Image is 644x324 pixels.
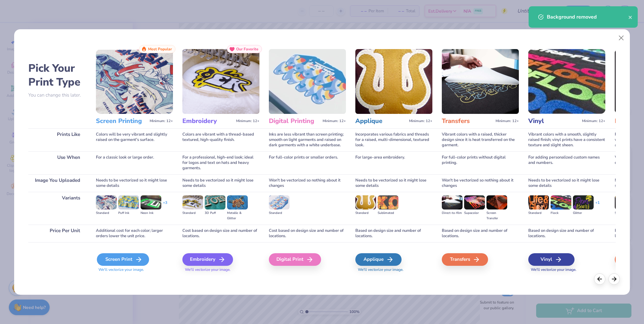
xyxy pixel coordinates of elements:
[269,195,290,209] img: Standard
[409,119,432,123] span: Minimum: 12+
[182,151,259,174] div: For a professional, high-end look; ideal for logos and text on hats and heavy garments.
[528,253,575,266] div: Vinyl
[355,49,432,114] img: Applique
[355,253,402,266] div: Applique
[236,119,259,123] span: Minimum: 12+
[205,195,225,209] img: 3D Puff
[355,195,376,209] img: Standard
[236,47,258,51] span: Our Favorite
[355,174,432,192] div: Needs to be vectorized so it might lose some details
[227,195,248,209] img: Metallic & Glitter
[28,225,86,242] div: Price Per Unit
[528,174,605,192] div: Needs to be vectorized so it might lose some details
[182,117,234,125] h3: Embroidery
[442,195,463,209] img: Direct-to-film
[182,225,259,242] div: Cost based on design size and number of locations.
[118,210,139,216] div: Puff Ink
[269,210,290,216] div: Standard
[528,128,605,151] div: Vibrant colors with a smooth, slightly raised finish; vinyl prints have a consistent texture and ...
[96,195,117,209] img: Standard
[573,210,594,216] div: Glitter
[442,128,519,151] div: Vibrant colors with a raised, thicker design since it is heat transferred on the garment.
[28,92,86,98] p: You can change this later.
[269,253,321,266] div: Digital Print
[96,267,173,272] span: We'll vectorize your image.
[355,267,432,272] span: We'll vectorize your image.
[615,210,636,216] div: Standard
[227,210,248,221] div: Metallic & Glitter
[269,49,346,114] img: Digital Printing
[442,117,493,125] h3: Transfers
[269,225,346,242] div: Cost based on design size and number of locations.
[442,253,488,266] div: Transfers
[355,225,432,242] div: Based on design size and number of locations.
[141,210,161,216] div: Neon Ink
[628,13,633,21] button: close
[355,128,432,151] div: Incorporates various fabrics and threads for a raised, multi-dimensional, textured look.
[528,195,549,209] img: Standard
[551,210,571,216] div: Flock
[163,200,167,211] div: + 3
[323,119,346,123] span: Minimum: 12+
[28,128,86,151] div: Prints Like
[547,13,628,21] div: Background removed
[442,174,519,192] div: Won't be vectorized so nothing about it changes
[269,128,346,151] div: Inks are less vibrant than screen printing; smooth on light garments and raised on dark garments ...
[96,128,173,151] div: Colors will be very vibrant and slightly raised on the garment's surface.
[97,253,149,266] div: Screen Print
[355,151,432,174] div: For large-area embroidery.
[573,195,594,209] img: Glitter
[118,195,139,209] img: Puff Ink
[378,210,398,216] div: Sublimated
[96,174,173,192] div: Needs to be vectorized so it might lose some details
[442,49,519,114] img: Transfers
[28,174,86,192] div: Image You Uploaded
[528,117,580,125] h3: Vinyl
[442,151,519,174] div: For full-color prints without digital printing.
[582,119,605,123] span: Minimum: 12+
[355,117,407,125] h3: Applique
[528,151,605,174] div: For adding personalized custom names and numbers.
[182,195,203,209] img: Standard
[442,210,463,216] div: Direct-to-film
[182,210,203,216] div: Standard
[269,117,320,125] h3: Digital Printing
[269,151,346,174] div: For full-color prints or smaller orders.
[528,267,605,272] span: We'll vectorize your image.
[615,32,627,44] button: Close
[464,195,485,209] img: Supacolor
[96,210,117,216] div: Standard
[496,119,519,123] span: Minimum: 12+
[551,195,571,209] img: Flock
[96,225,173,242] div: Additional cost for each color; larger orders lower the unit price.
[148,47,172,51] span: Most Popular
[464,210,485,216] div: Supacolor
[486,195,507,209] img: Screen Transfer
[269,174,346,192] div: Won't be vectorized so nothing about it changes
[182,128,259,151] div: Colors are vibrant with a thread-based textured, high-quality finish.
[141,195,161,209] img: Neon Ink
[442,225,519,242] div: Based on design size and number of locations.
[355,210,376,216] div: Standard
[96,49,173,114] img: Screen Printing
[615,195,636,209] img: Standard
[96,151,173,174] div: For a classic look or large order.
[528,210,549,216] div: Standard
[150,119,173,123] span: Minimum: 12+
[595,200,600,211] div: + 1
[528,49,605,114] img: Vinyl
[486,210,507,221] div: Screen Transfer
[28,151,86,174] div: Use When
[182,174,259,192] div: Needs to be vectorized so it might lose some details
[182,267,259,272] span: We'll vectorize your image.
[28,61,86,89] h2: Pick Your Print Type
[205,210,225,216] div: 3D Puff
[528,225,605,242] div: Based on design size and number of locations.
[182,253,233,266] div: Embroidery
[182,49,259,114] img: Embroidery
[96,117,147,125] h3: Screen Printing
[28,192,86,224] div: Variants
[378,195,398,209] img: Sublimated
